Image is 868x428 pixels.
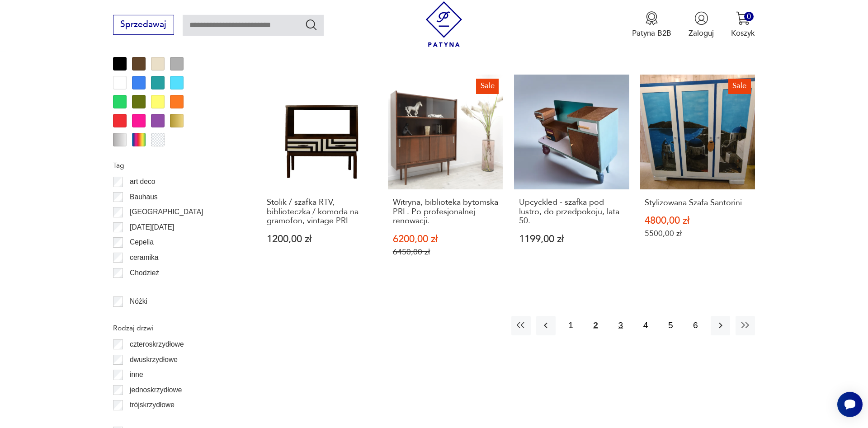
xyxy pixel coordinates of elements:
[113,22,174,29] a: Sprzedawaj
[731,28,755,38] p: Koszyk
[393,198,498,226] h3: Witryna, biblioteka bytomska PRL. Po profesjonalnej renowacji.
[305,18,318,31] button: Szukaj
[130,191,158,203] p: Bauhaus
[689,11,714,38] button: Zaloguj
[686,316,705,335] button: 6
[736,11,750,25] img: Ikona koszyka
[731,11,755,38] button: 0Koszyk
[130,282,157,294] p: Ćmielów
[130,296,147,307] p: Nóżki
[262,75,377,278] a: Stolik / szafka RTV, biblioteczka / komoda na gramofon, vintage PRLStolik / szafka RTV, bibliotec...
[640,75,755,278] a: SaleStylizowana Szafa SantoriniStylizowana Szafa Santorini4800,00 zł5500,00 zł
[130,252,158,263] p: ceramika
[837,392,863,417] iframe: Smartsupp widget button
[645,11,659,25] img: Ikona medalu
[130,206,203,218] p: [GEOGRAPHIC_DATA]
[393,235,498,244] p: 6200,00 zł
[519,235,624,244] p: 1199,00 zł
[130,236,154,248] p: Cepelia
[130,369,143,381] p: inne
[744,12,754,21] div: 0
[632,28,671,38] p: Patyna B2B
[267,235,372,244] p: 1200,00 zł
[113,322,236,334] p: Rodzaj drzwi
[636,316,655,335] button: 4
[611,316,630,335] button: 3
[694,11,708,25] img: Ikonka użytkownika
[586,316,605,335] button: 2
[421,1,467,47] img: Patyna - sklep z meblami i dekoracjami vintage
[267,198,372,226] h3: Stolik / szafka RTV, biblioteczka / komoda na gramofon, vintage PRL
[388,75,503,278] a: SaleWitryna, biblioteka bytomska PRL. Po profesjonalnej renowacji.Witryna, biblioteka bytomska PR...
[645,216,750,226] p: 4800,00 zł
[130,267,159,279] p: Chodzież
[632,11,671,38] button: Patyna B2B
[689,28,714,38] p: Zaloguj
[561,316,580,335] button: 1
[661,316,680,335] button: 5
[645,198,750,207] h3: Stylizowana Szafa Santorini
[514,75,629,278] a: Upcyckled - szafka pod lustro, do przedpokoju, lata 50.Upcyckled - szafka pod lustro, do przedpok...
[645,229,750,238] p: 5500,00 zł
[130,399,175,411] p: trójskrzydłowe
[113,160,236,171] p: Tag
[130,384,182,396] p: jednoskrzydłowe
[130,354,178,366] p: dwuskrzydłowe
[130,339,184,350] p: czteroskrzydłowe
[130,176,155,188] p: art deco
[519,198,624,226] h3: Upcyckled - szafka pod lustro, do przedpokoju, lata 50.
[393,247,498,257] p: 6450,00 zł
[632,11,671,38] a: Ikona medaluPatyna B2B
[113,15,174,35] button: Sprzedawaj
[130,221,174,233] p: [DATE][DATE]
